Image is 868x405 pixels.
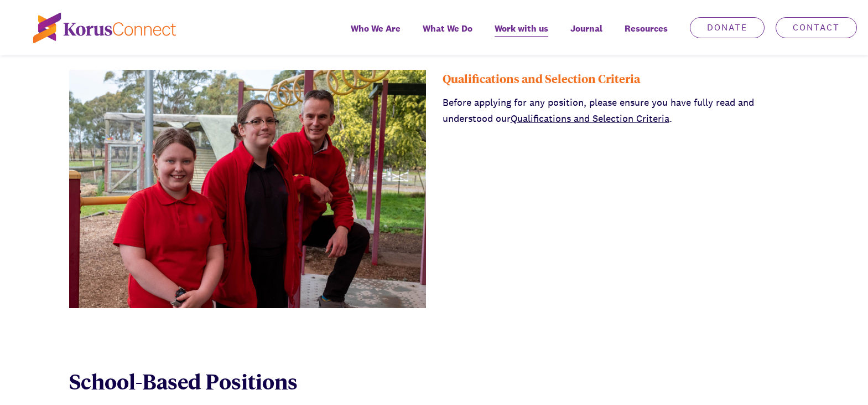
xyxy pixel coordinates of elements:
[559,16,614,55] a: Journal
[351,20,401,37] span: Who We Are
[443,95,799,127] p: Before applying for any position, please ensure you have fully read and understood our .
[33,13,176,43] img: korus-connect%2Fc5177985-88d5-491d-9cd7-4a1febad1357_logo.svg
[443,70,799,86] div: Qualifications and Selection Criteria
[570,20,602,37] span: Journal
[423,20,472,37] span: What We Do
[690,17,765,38] a: Donate
[412,16,484,55] a: What We Do
[776,17,857,38] a: Contact
[340,16,412,55] a: Who We Are
[511,112,669,125] a: Qualifications and Selection Criteria
[495,20,548,37] span: Work with us
[69,70,426,308] img: 9b3fdab3-26a6-4a53-9313-dc52a8d8d19f_DSCF1455+-web.jpg
[484,16,559,55] a: Work with us
[614,16,679,55] div: Resources
[69,368,613,394] p: School-Based Positions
